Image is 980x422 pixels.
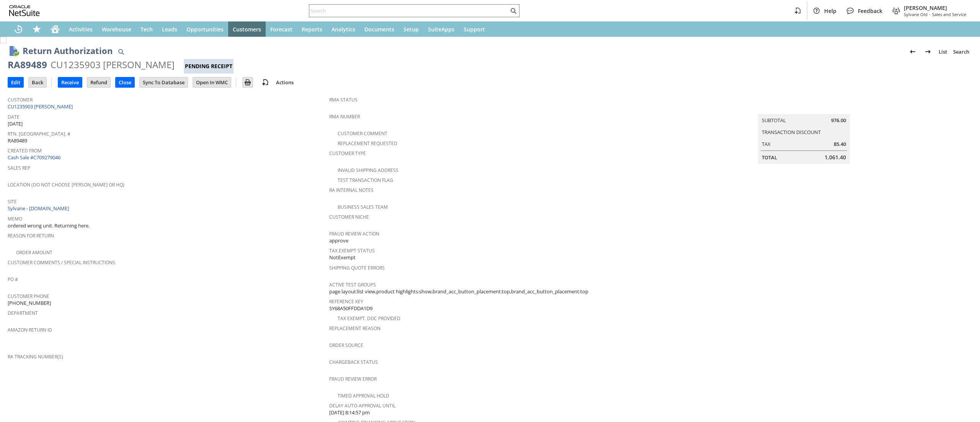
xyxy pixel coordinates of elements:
a: Warehouse [97,21,136,37]
a: Delay Auto-Approval Until [329,402,395,409]
input: Receive [58,77,82,87]
input: Print [243,77,253,87]
span: NotExempt [329,254,356,261]
span: 976.00 [831,117,846,124]
input: Edit [8,77,23,87]
a: Reference Key [329,298,363,305]
caption: Summary [758,102,850,114]
span: - [929,11,931,17]
span: [DATE] [8,120,23,128]
a: Business Sales Team [338,204,388,210]
a: Customer [8,97,33,103]
svg: Recent Records [14,25,23,34]
a: Home [46,21,64,37]
a: SuiteApps [423,21,459,37]
input: Search [309,6,509,15]
span: SY68A50FFDDA1D9 [329,305,372,312]
img: Quick Find [116,47,126,56]
svg: logo [9,5,40,16]
a: Replacement Requested [338,140,397,147]
a: Cash Sale #C709279046 [8,154,60,161]
a: Tax Exempt Status [329,247,375,254]
span: page layout:list view,product highlights:show,brand_acc_button_placement:top,brand_acc_button_pla... [329,288,588,295]
span: Leads [162,26,177,33]
a: Customer Comments / Special Instructions [8,259,115,266]
a: Department [8,310,38,316]
svg: Search [509,6,518,15]
a: Order Amount [16,249,52,256]
a: RMA Status [329,97,358,103]
a: Active Test Groups [329,281,376,288]
a: Reports [297,21,327,37]
span: Help [824,7,836,15]
a: Total [762,154,777,161]
a: Leads [157,21,182,37]
a: Customer Comment [338,130,387,137]
span: approve [329,237,348,244]
span: [PERSON_NAME] [904,4,966,11]
span: 85.40 [834,141,846,148]
span: Setup [403,26,419,33]
span: Tech [140,26,153,33]
a: Chargeback Status [329,359,378,365]
a: Support [459,21,490,37]
span: Warehouse [102,26,131,33]
span: Forecast [270,26,292,33]
span: Reports [302,26,322,33]
a: Date [8,114,20,120]
a: Tax [762,141,771,147]
a: Location (Do Not Choose [PERSON_NAME] or HQ) [8,182,124,188]
a: Documents [360,21,399,37]
a: Sales Rep [8,165,30,171]
span: Support [464,26,485,33]
a: Opportunities [182,21,228,37]
a: Test Transaction Flag [338,177,393,183]
input: Sync To Database [140,77,188,87]
a: Invalid Shipping Address [338,167,399,173]
a: Fraud Review Error [329,376,377,382]
span: SuiteApps [428,26,454,33]
a: Created From [8,147,42,154]
span: Sylvane Old [904,11,928,17]
a: Forecast [266,21,297,37]
input: Open In WMC [193,77,231,87]
a: CU1235903 [PERSON_NAME] [8,103,75,110]
div: Pending Receipt [184,59,234,74]
a: Recent Records [9,21,28,37]
a: Subtotal [762,117,786,124]
img: Next [923,47,933,56]
a: Shipping Quote Errors [329,265,385,271]
div: CU1235903 [PERSON_NAME] [51,59,175,71]
svg: Shortcuts [32,25,41,34]
span: [DATE] 8:14:57 pm [329,409,370,416]
a: Customer Phone [8,293,49,299]
span: Customers [233,26,261,33]
span: Analytics [332,26,355,33]
span: Opportunities [186,26,224,33]
a: Replacement reason [329,325,381,332]
a: Rtn. [GEOGRAPHIC_DATA]. # [8,131,70,137]
a: Customer Type [329,150,366,157]
a: PO # [8,276,18,283]
a: Setup [399,21,423,37]
div: RA89489 [8,59,47,71]
a: Amazon Return ID [8,327,52,333]
span: 1,061.40 [825,154,846,161]
a: Customer Niche [329,214,369,220]
img: Print [243,78,252,87]
a: Reason For Return [8,232,54,239]
span: [PHONE_NUMBER] [8,299,51,307]
a: RA Tracking Number(s) [8,353,63,360]
a: Tax Exempt. Doc Provided [338,315,400,322]
span: Documents [364,26,394,33]
a: Memo [8,216,22,222]
a: Tech [136,21,157,37]
a: Fraud Review Action [329,231,379,237]
a: Customers [228,21,266,37]
a: Order Source [329,342,363,348]
a: RA Internal Notes [329,187,374,193]
a: Analytics [327,21,360,37]
a: Search [950,46,972,58]
a: Transaction Discount [762,129,821,136]
div: Shortcuts [28,21,46,37]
